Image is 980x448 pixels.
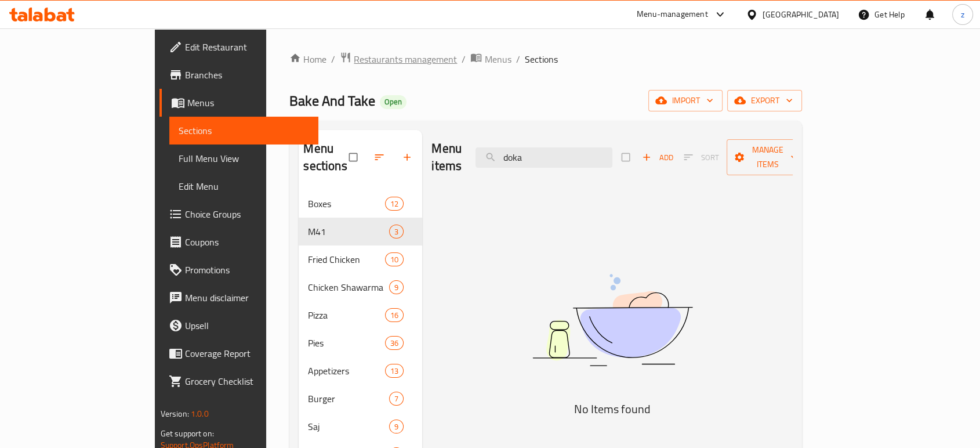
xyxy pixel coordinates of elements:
span: 7 [390,393,403,404]
span: 3 [390,226,403,237]
span: Menu disclaimer [185,291,309,305]
span: Get support on: [161,426,214,441]
span: Coverage Report [185,346,309,360]
button: Add [639,149,676,167]
span: import [658,93,713,108]
span: Upsell [185,319,309,333]
span: 13 [386,366,403,377]
div: items [389,392,404,406]
a: Branches [159,61,318,89]
div: items [385,197,404,211]
span: Promotions [185,263,309,277]
div: items [389,225,404,239]
span: Pies [308,336,385,350]
span: Full Menu View [179,151,309,165]
span: 16 [386,310,403,321]
div: items [385,308,404,322]
span: 10 [386,254,403,265]
a: Coupons [159,228,318,256]
div: Appetizers13 [299,357,422,385]
span: Edit Restaurant [185,40,309,54]
a: Coverage Report [159,339,318,367]
span: 1.0.0 [191,406,209,421]
span: Sections [179,124,309,138]
a: Menus [159,89,318,117]
div: Chicken Shawarma9 [299,273,422,301]
span: Appetizers [308,364,385,378]
button: Manage items [727,139,809,175]
div: Pies36 [299,329,422,357]
div: items [389,280,404,294]
span: 9 [390,421,403,432]
div: Pizza16 [299,301,422,329]
span: Version: [161,406,189,421]
span: Fried Chicken [308,252,385,266]
span: Saj [308,420,389,433]
span: Boxes [308,197,385,211]
li: / [462,52,466,66]
span: Select all sections [342,146,366,168]
button: import [648,90,723,111]
a: Sections [169,117,318,144]
span: 9 [390,282,403,293]
a: Edit Menu [169,172,318,200]
span: M41 [308,225,389,239]
div: items [385,336,404,350]
a: Upsell [159,312,318,339]
div: Open [380,95,406,109]
h2: Menu items [431,140,462,175]
a: Restaurants management [340,52,457,67]
div: Saj9 [299,413,422,440]
img: dish.svg [467,243,757,397]
span: Open [380,97,406,107]
span: Manage items [736,143,800,172]
span: Add [642,151,673,164]
span: Pizza [308,308,385,322]
a: Menus [470,52,511,67]
div: M413 [299,218,422,245]
span: Chicken Shawarma [308,280,389,294]
a: Edit Restaurant [159,33,318,61]
span: Grocery Checklist [185,374,309,388]
div: [GEOGRAPHIC_DATA] [763,8,839,21]
span: Menus [484,52,511,66]
a: Choice Groups [159,200,318,228]
span: Add item [639,149,676,167]
span: z [961,8,964,21]
div: Menu-management [637,8,708,21]
span: Bake And Take [289,88,375,114]
span: Edit Menu [179,179,309,193]
div: Fried Chicken10 [299,245,422,273]
span: 36 [386,338,403,349]
span: Coupons [185,235,309,249]
a: Promotions [159,256,318,284]
div: Burger7 [299,385,422,413]
span: Sort sections [366,144,394,170]
div: Boxes12 [299,190,422,218]
a: Grocery Checklist [159,367,318,395]
a: Menu disclaimer [159,284,318,312]
button: export [727,90,802,111]
span: Sections [524,52,557,66]
button: Add section [394,144,422,170]
span: Burger [308,392,389,406]
span: Choice Groups [185,207,309,221]
h5: No Items found [467,400,757,418]
input: search [476,147,612,168]
nav: breadcrumb [289,52,802,67]
span: 12 [386,198,403,209]
div: items [385,252,404,266]
a: Full Menu View [169,144,318,172]
span: Menus [187,96,309,110]
div: items [389,420,404,433]
li: / [331,52,335,66]
span: Restaurants management [354,52,457,66]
